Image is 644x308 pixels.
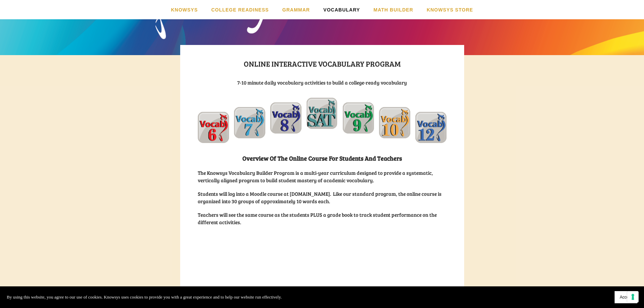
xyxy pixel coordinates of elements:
button: Accept [615,291,637,303]
h3: Students will log into a Moodle course at [DOMAIN_NAME]. Like our standard program, the online co... [198,190,447,205]
img: Online_Vocab_Arch.png [198,98,447,143]
h3: The Knowsys Vocabulary Builder Program is a multi-year curriculum designed to provide a systemati... [198,169,447,184]
h3: Teachers will see the same course as the students PLUS a grade book to track student performance ... [198,211,447,226]
button: Your consent preferences for tracking technologies [627,291,639,303]
strong: Overview of the Online Course for Students and Teachers [242,154,402,162]
h1: Online interactive Vocabulary Program [198,57,447,70]
h3: 7-10 minute daily vocabulary activities to build a college-ready vocabulary [198,79,447,86]
p: By using this website, you agree to our use of cookies. Knowsys uses cookies to provide you with ... [7,293,282,301]
span: Accept [620,295,632,300]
